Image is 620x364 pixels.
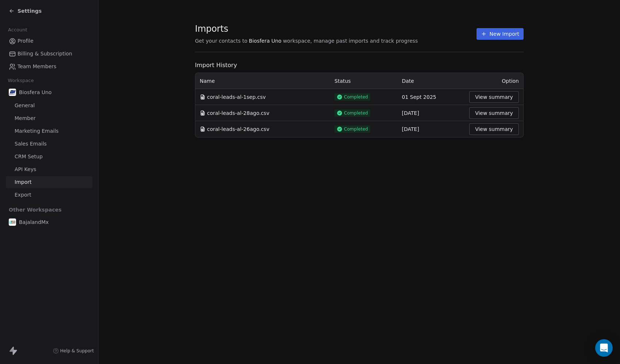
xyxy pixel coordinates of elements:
[344,110,368,116] span: Completed
[6,100,92,112] a: General
[402,125,461,133] div: [DATE]
[6,125,92,137] a: Marketing Emails
[18,37,34,45] span: Profile
[6,61,92,73] a: Team Members
[344,94,368,100] span: Completed
[6,204,65,216] span: Other Workspaces
[15,140,47,148] span: Sales Emails
[334,78,351,84] span: Status
[6,189,92,201] a: Export
[15,178,31,186] span: Import
[18,50,72,58] span: Billing & Subscription
[469,123,519,135] button: View summary
[19,218,49,226] span: BajalandMx
[15,153,43,160] span: CRM Setup
[595,339,613,357] div: Open Intercom Messenger
[5,75,37,86] span: Workspace
[53,348,94,354] a: Help & Support
[60,348,94,354] span: Help & Support
[9,218,16,226] img: ppic-bajaland-logo.jpg
[283,37,418,44] span: workspace, manage past imports and track progress
[207,93,266,101] span: coral-leads-al-1sep.csv
[207,125,269,133] span: coral-leads-al-26ago.csv
[6,112,92,124] a: Member
[207,109,269,117] span: coral-leads-al-28ago.csv
[18,7,42,15] span: Settings
[19,89,51,96] span: Biosfera Uno
[249,37,282,44] span: Biosfera Uno
[195,23,418,34] span: Imports
[200,77,215,85] span: Name
[477,28,524,40] button: New Import
[6,48,92,60] a: Billing & Subscription
[6,151,92,163] a: CRM Setup
[402,78,414,84] span: Date
[6,138,92,150] a: Sales Emails
[9,7,42,15] a: Settings
[15,115,36,122] span: Member
[15,191,31,199] span: Export
[15,102,35,109] span: General
[195,37,248,44] span: Get your contacts to
[5,24,30,35] span: Account
[6,163,92,175] a: API Keys
[402,93,461,101] div: 01 Sept 2025
[344,126,368,132] span: Completed
[6,176,92,188] a: Import
[469,91,519,103] button: View summary
[6,35,92,47] a: Profile
[18,63,56,70] span: Team Members
[9,89,16,96] img: biosfera-ppic.jpg
[15,166,36,173] span: API Keys
[15,127,58,135] span: Marketing Emails
[402,109,461,117] div: [DATE]
[502,78,519,84] span: Option
[195,61,524,70] span: Import History
[469,107,519,119] button: View summary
